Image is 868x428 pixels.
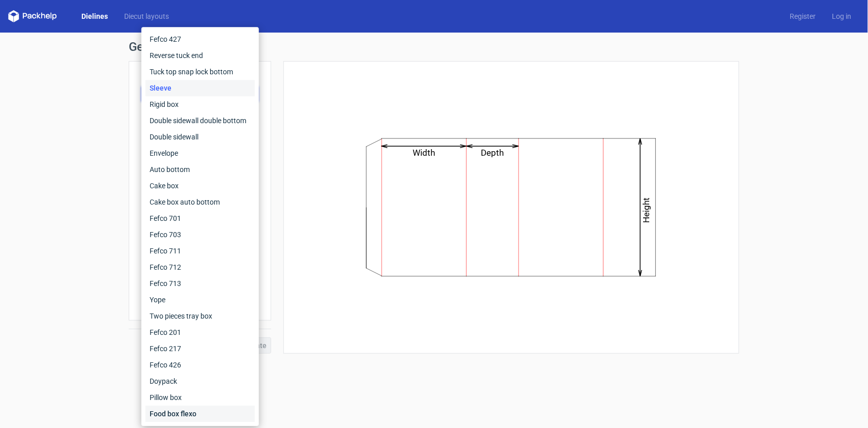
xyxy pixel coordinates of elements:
[146,340,255,357] div: Fefco 217
[146,324,255,340] div: Fefco 201
[146,161,255,178] div: Auto bottom
[146,226,255,243] div: Fefco 703
[782,11,824,21] a: Register
[146,129,255,145] div: Double sidewall
[146,389,255,406] div: Pillow box
[146,243,255,259] div: Fefco 711
[642,198,652,223] text: Height
[146,406,255,422] div: Food box flexo
[413,148,436,158] text: Width
[146,259,255,275] div: Fefco 712
[146,275,255,292] div: Fefco 713
[146,145,255,161] div: Envelope
[146,80,255,96] div: Sleeve
[146,31,255,47] div: Fefco 427
[146,194,255,210] div: Cake box auto bottom
[146,357,255,373] div: Fefco 426
[824,11,860,21] a: Log in
[146,292,255,308] div: Yope
[116,11,177,21] a: Diecut layouts
[146,47,255,64] div: Reverse tuck end
[481,148,504,158] text: Depth
[129,41,739,53] h1: Generate new dieline
[146,373,255,389] div: Doypack
[146,96,255,112] div: Rigid box
[146,210,255,226] div: Fefco 701
[146,308,255,324] div: Two pieces tray box
[146,64,255,80] div: Tuck top snap lock bottom
[73,11,116,21] a: Dielines
[146,178,255,194] div: Cake box
[146,112,255,129] div: Double sidewall double bottom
